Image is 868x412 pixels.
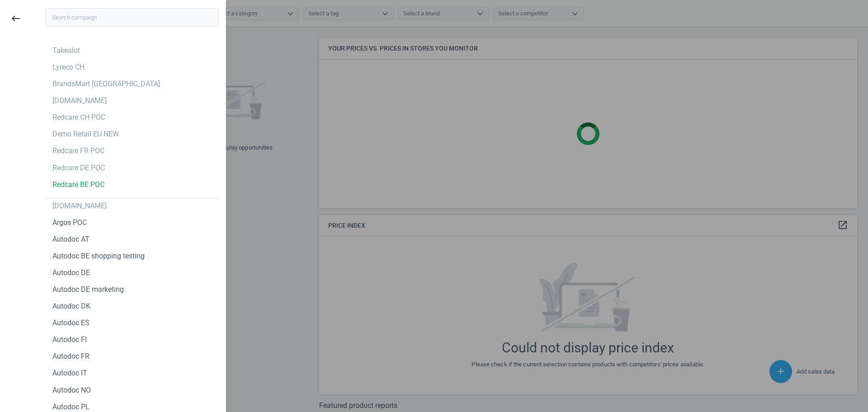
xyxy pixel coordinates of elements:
div: Autodoc FI [52,335,87,345]
i: keyboard_backspace [10,13,21,24]
div: Autodoc ES [52,318,90,328]
div: Autodoc DE [52,268,90,278]
div: Autodoc DK [52,301,90,311]
div: Autodoc BE shopping testing [52,251,145,261]
div: Autodoc NO [52,385,91,395]
div: Autodoc AT [52,234,90,244]
div: [DOMAIN_NAME] [52,201,107,211]
div: Redcare FR POC [52,146,104,156]
div: Redcare CH POC [52,112,105,122]
div: [DOMAIN_NAME] [52,96,107,106]
div: Autodoc IT [52,368,87,378]
div: Lyreco CH [52,62,85,72]
div: BrandsMart [GEOGRAPHIC_DATA] [52,79,160,89]
button: keyboard_backspace [5,8,26,29]
div: Demo Retail EU NEW [52,129,119,139]
div: Redcare DE POC [52,163,105,173]
div: Autodoc PL [52,402,90,412]
div: Argos POC [52,218,87,228]
div: Takealot [52,46,80,56]
div: Autodoc DE marketing [52,285,124,295]
div: Redcare BE POC [52,180,104,190]
div: Autodoc FR [52,351,90,361]
input: Search campaign [46,8,219,26]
